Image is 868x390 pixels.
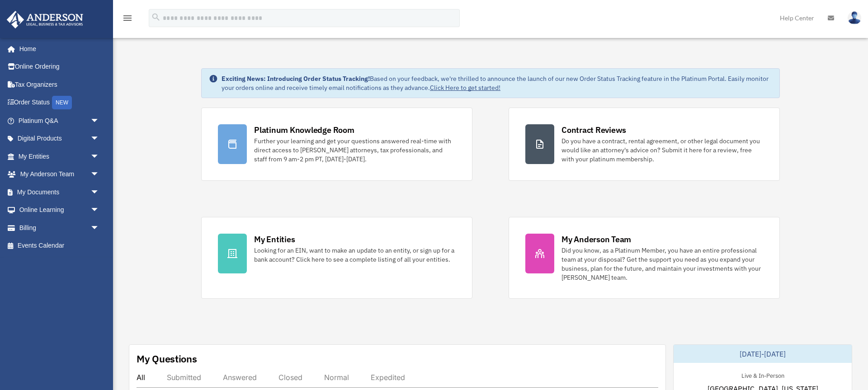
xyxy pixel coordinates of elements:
span: arrow_drop_down [90,219,108,237]
a: My Entitiesarrow_drop_down [6,147,113,165]
img: Anderson Advisors Platinum Portal [4,11,86,28]
a: Digital Productsarrow_drop_down [6,130,113,148]
span: arrow_drop_down [90,147,108,166]
div: NEW [52,96,72,109]
a: Order StatusNEW [6,94,113,112]
div: Live & In-Person [734,370,792,380]
div: Submitted [167,373,201,382]
div: Looking for an EIN, want to make an update to an entity, or sign up for a bank account? Click her... [254,246,456,264]
div: Did you know, as a Platinum Member, you have an entire professional team at your disposal? Get th... [561,246,763,282]
div: My Entities [254,234,295,245]
div: Closed [278,373,302,382]
div: All [137,373,145,382]
div: Answered [223,373,257,382]
span: arrow_drop_down [90,130,108,148]
div: Platinum Knowledge Room [254,124,354,136]
a: My Anderson Team Did you know, as a Platinum Member, you have an entire professional team at your... [509,217,780,299]
i: search [151,12,161,22]
div: Do you have a contract, rental agreement, or other legal document you would like an attorney's ad... [561,136,763,164]
a: Home [6,40,108,58]
a: Contract Reviews Do you have a contract, rental agreement, or other legal document you would like... [509,108,780,181]
div: Normal [324,373,349,382]
a: My Documentsarrow_drop_down [6,183,113,201]
a: Click Here to get started! [430,84,500,92]
div: Contract Reviews [561,124,626,136]
span: arrow_drop_down [90,112,108,130]
a: Tax Organizers [6,75,113,94]
strong: Exciting News: Introducing Order Status Tracking! [222,75,370,83]
a: Online Ordering [6,58,113,76]
a: Online Learningarrow_drop_down [6,201,113,219]
a: My Anderson Teamarrow_drop_down [6,165,113,183]
a: Billingarrow_drop_down [6,219,113,237]
div: Expedited [371,373,405,382]
i: menu [122,13,133,23]
span: arrow_drop_down [90,201,108,220]
a: menu [122,16,133,23]
span: arrow_drop_down [90,165,108,184]
a: Platinum Q&Aarrow_drop_down [6,112,113,130]
a: Events Calendar [6,237,113,255]
div: Further your learning and get your questions answered real-time with direct access to [PERSON_NAM... [254,136,456,164]
div: My Questions [137,352,197,366]
div: [DATE]-[DATE] [674,345,852,363]
span: arrow_drop_down [90,183,108,202]
a: Platinum Knowledge Room Further your learning and get your questions answered real-time with dire... [201,108,472,181]
div: My Anderson Team [561,234,631,245]
div: Based on your feedback, we're thrilled to announce the launch of our new Order Status Tracking fe... [222,74,772,92]
a: My Entities Looking for an EIN, want to make an update to an entity, or sign up for a bank accoun... [201,217,472,299]
img: User Pic [848,11,861,24]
